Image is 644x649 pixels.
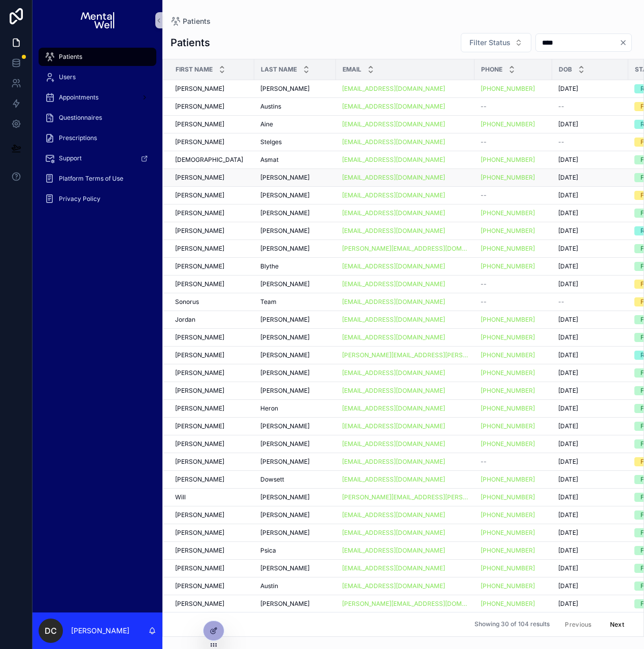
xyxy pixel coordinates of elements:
[558,227,622,235] a: [DATE]
[558,103,564,111] span: --
[175,333,248,341] a: [PERSON_NAME]
[342,458,445,466] a: [EMAIL_ADDRESS][DOMAIN_NAME]
[183,16,211,26] span: Patients
[175,138,224,146] span: [PERSON_NAME]
[260,120,273,128] span: Aine
[175,564,224,572] span: [PERSON_NAME]
[59,195,100,203] span: Privacy Policy
[59,93,98,101] span: Appointments
[342,298,468,306] a: [EMAIL_ADDRESS][DOMAIN_NAME]
[260,404,278,413] span: Heron
[175,280,224,288] span: [PERSON_NAME]
[342,564,445,572] a: [EMAIL_ADDRESS][DOMAIN_NAME]
[260,333,330,341] a: [PERSON_NAME]
[481,458,546,466] a: --
[260,564,330,572] a: [PERSON_NAME]
[175,227,248,235] a: [PERSON_NAME]
[342,351,468,359] a: [PERSON_NAME][EMAIL_ADDRESS][PERSON_NAME][DOMAIN_NAME]
[481,546,546,555] a: [PHONE_NUMBER]
[558,262,578,270] span: [DATE]
[175,120,224,128] span: [PERSON_NAME]
[558,316,578,324] span: [DATE]
[175,209,224,217] span: [PERSON_NAME]
[558,422,622,430] a: [DATE]
[558,85,622,93] a: [DATE]
[342,227,468,235] a: [EMAIL_ADDRESS][DOMAIN_NAME]
[558,245,622,253] a: [DATE]
[481,209,546,217] a: [PHONE_NUMBER]
[175,298,248,306] a: Sonorus
[342,191,445,199] a: [EMAIL_ADDRESS][DOMAIN_NAME]
[481,227,535,235] a: [PHONE_NUMBER]
[260,475,330,484] a: Dowsett
[558,546,622,555] a: [DATE]
[481,529,535,537] a: [PHONE_NUMBER]
[558,120,622,128] a: [DATE]
[558,138,622,146] a: --
[481,156,546,164] a: [PHONE_NUMBER]
[175,458,248,466] a: [PERSON_NAME]
[481,493,535,501] a: [PHONE_NUMBER]
[260,245,330,253] a: [PERSON_NAME]
[175,369,224,377] span: [PERSON_NAME]
[342,174,445,182] a: [EMAIL_ADDRESS][DOMAIN_NAME]
[175,245,248,253] a: [PERSON_NAME]
[175,351,224,359] span: [PERSON_NAME]
[481,280,546,288] a: --
[481,511,535,519] a: [PHONE_NUMBER]
[481,387,546,395] a: [PHONE_NUMBER]
[342,511,468,519] a: [EMAIL_ADDRESS][DOMAIN_NAME]
[260,369,330,377] a: [PERSON_NAME]
[175,85,248,93] a: [PERSON_NAME]
[558,440,578,448] span: [DATE]
[481,120,535,128] a: [PHONE_NUMBER]
[175,262,224,270] span: [PERSON_NAME]
[558,458,578,466] span: [DATE]
[342,529,445,537] a: [EMAIL_ADDRESS][DOMAIN_NAME]
[260,280,330,288] a: [PERSON_NAME]
[342,333,468,341] a: [EMAIL_ADDRESS][DOMAIN_NAME]
[481,316,535,324] a: [PHONE_NUMBER]
[175,564,248,572] a: [PERSON_NAME]
[175,440,248,448] a: [PERSON_NAME]
[260,138,282,146] span: Stelges
[342,103,468,111] a: [EMAIL_ADDRESS][DOMAIN_NAME]
[175,103,248,111] a: [PERSON_NAME]
[481,564,546,572] a: [PHONE_NUMBER]
[558,298,564,306] span: --
[481,156,535,164] a: [PHONE_NUMBER]
[260,191,330,199] a: [PERSON_NAME]
[175,493,248,501] a: Will
[558,546,578,555] span: [DATE]
[558,404,622,413] a: [DATE]
[558,387,622,395] a: [DATE]
[342,245,468,253] a: [PERSON_NAME][EMAIL_ADDRESS][DOMAIN_NAME]
[481,120,546,128] a: [PHONE_NUMBER]
[175,387,248,395] a: [PERSON_NAME]
[342,262,445,270] a: [EMAIL_ADDRESS][DOMAIN_NAME]
[175,493,186,501] span: Will
[260,316,330,324] a: [PERSON_NAME]
[481,404,535,413] a: [PHONE_NUMBER]
[342,156,445,164] a: [EMAIL_ADDRESS][DOMAIN_NAME]
[260,529,310,537] span: [PERSON_NAME]
[260,316,310,324] span: [PERSON_NAME]
[558,351,622,359] a: [DATE]
[260,156,279,164] span: Asmat
[39,149,156,167] a: Support
[558,475,622,484] a: [DATE]
[59,154,82,162] span: Support
[342,475,468,484] a: [EMAIL_ADDRESS][DOMAIN_NAME]
[260,351,310,359] span: [PERSON_NAME]
[558,156,622,164] a: [DATE]
[342,333,445,341] a: [EMAIL_ADDRESS][DOMAIN_NAME]
[481,475,535,484] a: [PHONE_NUMBER]
[260,280,310,288] span: [PERSON_NAME]
[558,316,622,324] a: [DATE]
[558,209,622,217] a: [DATE]
[558,404,578,413] span: [DATE]
[481,333,535,341] a: [PHONE_NUMBER]
[481,387,535,395] a: [PHONE_NUMBER]
[260,298,277,306] span: Team
[260,546,276,555] span: Psica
